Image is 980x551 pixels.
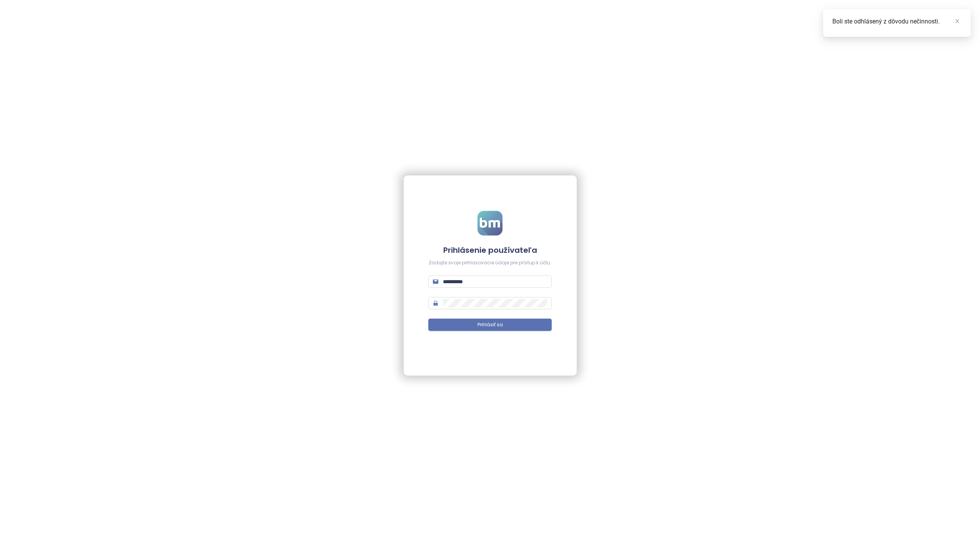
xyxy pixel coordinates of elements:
[478,321,503,329] span: Prihlásiť sa
[428,259,552,267] div: Zadajte svoje prihlasovacie údaje pre prístup k účtu.
[433,301,438,306] span: lock
[832,17,962,26] div: Boli ste odhlásený z dôvodu nečinnosti.
[433,279,438,284] span: mail
[955,18,960,24] span: close
[428,319,552,331] button: Prihlásiť sa
[428,245,552,255] h4: Prihlásenie používateľa
[478,211,502,235] img: logo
